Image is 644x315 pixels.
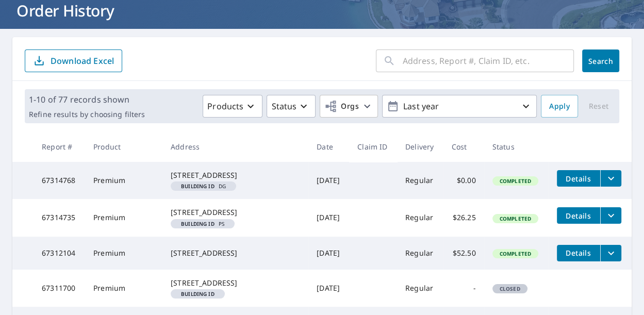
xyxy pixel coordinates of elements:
[563,211,594,221] span: Details
[582,49,619,72] button: Search
[308,131,349,162] th: Date
[397,131,443,162] th: Delivery
[600,245,621,261] button: filesDropdownBtn-67312104
[181,291,214,296] em: Building ID
[443,199,484,236] td: $26.25
[443,237,484,270] td: $52.50
[162,131,308,162] th: Address
[207,100,243,112] p: Products
[51,55,114,67] p: Download Excel
[34,237,85,270] td: 67312104
[557,170,600,187] button: detailsBtn-67314768
[324,100,359,113] span: Orgs
[171,278,300,288] div: [STREET_ADDRESS]
[443,131,484,162] th: Cost
[308,270,349,307] td: [DATE]
[85,199,162,236] td: Premium
[443,162,484,199] td: $0.00
[175,221,230,226] span: PS
[484,131,549,162] th: Status
[590,56,611,66] span: Search
[34,162,85,199] td: 67314768
[549,100,570,113] span: Apply
[443,270,484,307] td: -
[85,270,162,307] td: Premium
[267,95,316,118] button: Status
[399,97,520,115] p: Last year
[29,110,145,119] p: Refine results by choosing filters
[181,221,214,226] em: Building ID
[397,162,443,199] td: Regular
[85,237,162,270] td: Premium
[181,184,214,189] em: Building ID
[34,131,85,162] th: Report #
[34,270,85,307] td: 67311700
[557,245,600,261] button: detailsBtn-67312104
[541,95,578,118] button: Apply
[493,177,537,185] span: Completed
[171,170,300,180] div: [STREET_ADDRESS]
[271,100,296,112] p: Status
[397,237,443,270] td: Regular
[600,170,621,187] button: filesDropdownBtn-67314768
[308,162,349,199] td: [DATE]
[171,207,300,218] div: [STREET_ADDRESS]
[403,46,574,75] input: Address, Report #, Claim ID, etc.
[493,215,537,222] span: Completed
[308,237,349,270] td: [DATE]
[34,199,85,236] td: 67314735
[493,250,537,257] span: Completed
[397,270,443,307] td: Regular
[85,131,162,162] th: Product
[557,207,600,224] button: detailsBtn-67314735
[397,199,443,236] td: Regular
[382,95,537,118] button: Last year
[203,95,262,118] button: Products
[85,162,162,199] td: Premium
[493,285,526,292] span: Closed
[29,93,145,106] p: 1-10 of 77 records shown
[320,95,378,118] button: Orgs
[171,248,300,258] div: [STREET_ADDRESS]
[349,131,397,162] th: Claim ID
[25,49,122,72] button: Download Excel
[600,207,621,224] button: filesDropdownBtn-67314735
[308,199,349,236] td: [DATE]
[563,174,594,184] span: Details
[563,248,594,258] span: Details
[175,184,232,189] span: DG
